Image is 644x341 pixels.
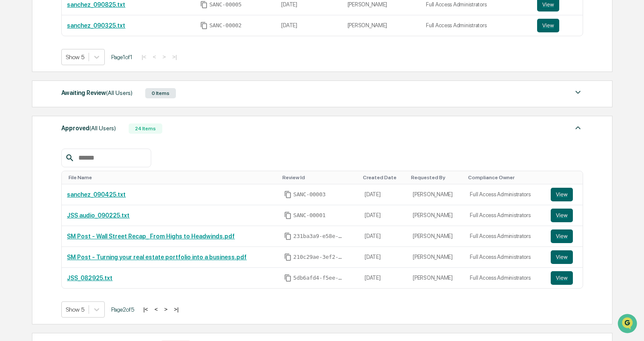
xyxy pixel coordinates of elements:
[617,313,640,336] iframe: Open customer support
[17,107,55,116] span: Preclearance
[150,53,159,60] button: <
[67,1,125,8] a: sanchez_090825.txt
[129,123,162,134] div: 24 Items
[465,205,546,226] td: Full Access Administrators
[284,253,292,261] span: Copy Id
[67,233,235,240] a: SM Post - Wall Street Recap_ From Highs to Headwinds.pdf
[145,88,176,98] div: 0 Items
[9,108,15,115] div: 🖐️
[551,188,578,201] a: View
[141,306,150,313] button: |<
[171,306,181,313] button: >|
[111,54,132,60] span: Page 1 of 1
[161,306,170,313] button: >
[200,1,208,9] span: Copy Id
[293,212,326,219] span: SANC-00001
[421,15,532,36] td: Full Access Administrators
[552,175,579,181] div: Toggle SortBy
[551,229,578,243] a: View
[5,104,58,119] a: 🖐️Preclearance
[85,144,103,151] span: Pylon
[465,226,546,247] td: Full Access Administrators
[551,209,578,222] a: View
[284,232,292,240] span: Copy Id
[17,123,54,132] span: Data Lookup
[282,175,356,181] div: Toggle SortBy
[60,144,103,151] a: Powered byPylon
[551,188,573,201] button: View
[276,15,342,36] td: [DATE]
[363,175,404,181] div: Toggle SortBy
[465,268,546,288] td: Full Access Administrators
[573,123,583,133] img: caret
[145,68,155,78] button: Start new chat
[9,18,155,32] p: How can we help?
[284,274,292,282] span: Copy Id
[67,254,247,261] a: SM Post - Turning your real estate portfolio into a business.pdf
[111,306,134,313] span: Page 2 of 5
[61,87,132,98] div: Awaiting Review
[342,15,421,36] td: [PERSON_NAME]
[551,271,573,285] button: View
[106,89,132,96] span: (All Users)
[551,209,573,222] button: View
[61,123,116,134] div: Approved
[170,53,179,60] button: >|
[139,53,149,60] button: |<
[408,205,465,226] td: [PERSON_NAME]
[29,74,108,80] div: We're available if you need us!
[70,107,106,116] span: Attestations
[465,184,546,205] td: Full Access Administrators
[210,1,242,8] span: SANC-00005
[293,191,326,198] span: SANC-00003
[359,226,408,247] td: [DATE]
[284,191,292,198] span: Copy Id
[293,233,345,240] span: 231ba3a9-e58e-4bdb-a9f1-a24b2e400825
[359,247,408,268] td: [DATE]
[359,184,408,205] td: [DATE]
[551,229,573,243] button: View
[408,247,465,268] td: [PERSON_NAME]
[160,53,168,60] button: >
[9,124,15,131] div: 🔎
[359,268,408,288] td: [DATE]
[551,250,578,264] a: View
[69,175,275,181] div: Toggle SortBy
[293,254,345,261] span: 210c29ae-3ef2-46e9-95f5-66485f536cb1
[284,212,292,219] span: Copy Id
[210,22,242,29] span: SANC-00002
[67,275,112,281] a: JSS_082925.txt
[152,306,161,313] button: <
[573,87,583,97] img: caret
[67,22,125,29] a: sanchez_090325.txt
[537,19,578,32] a: View
[408,184,465,205] td: [PERSON_NAME]
[89,125,116,132] span: (All Users)
[468,175,542,181] div: Toggle SortBy
[551,250,573,264] button: View
[67,191,126,198] a: sanchez_090425.txt
[200,22,208,29] span: Copy Id
[9,65,24,80] img: 1746055101610-c473b297-6a78-478c-a979-82029cc54cd1
[29,65,140,74] div: Start new chat
[67,212,129,219] a: JSS audio_090225.txt
[465,247,546,268] td: Full Access Administrators
[5,120,57,135] a: 🔎Data Lookup
[359,205,408,226] td: [DATE]
[537,19,559,32] button: View
[293,275,345,281] span: 5db6afd4-f5ee-4ade-bf5e-1fa280966da0
[62,108,69,115] div: 🗄️
[411,175,461,181] div: Toggle SortBy
[58,104,109,119] a: 🗄️Attestations
[551,271,578,285] a: View
[408,268,465,288] td: [PERSON_NAME]
[408,226,465,247] td: [PERSON_NAME]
